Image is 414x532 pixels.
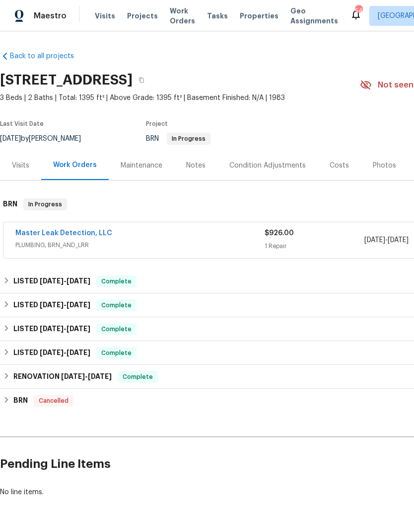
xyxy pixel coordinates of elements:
[97,348,136,358] span: Complete
[13,299,90,311] h6: LISTED
[240,11,278,21] span: Properties
[186,161,206,171] div: Notes
[67,325,90,332] span: [DATE]
[207,12,228,19] span: Tasks
[330,161,349,171] div: Costs
[95,11,115,21] span: Visits
[40,325,90,332] span: -
[146,135,210,142] span: BRN
[168,136,209,142] span: In Progress
[97,276,136,286] span: Complete
[127,11,158,21] span: Projects
[34,11,67,21] span: Maestro
[61,373,85,380] span: [DATE]
[53,160,97,170] div: Work Orders
[67,349,90,356] span: [DATE]
[15,230,112,237] a: Master Leak Detection, LLC
[40,325,64,332] span: [DATE]
[15,240,265,250] span: PLUMBING, BRN_AND_LRR
[146,121,168,127] span: Project
[13,371,112,383] h6: RENOVATION
[24,199,66,209] span: In Progress
[229,161,306,171] div: Condition Adjustments
[67,277,90,284] span: [DATE]
[373,161,396,171] div: Photos
[40,277,90,284] span: -
[290,6,338,26] span: Geo Assignments
[40,301,64,308] span: [DATE]
[170,6,195,26] span: Work Orders
[12,161,29,171] div: Visits
[61,373,112,380] span: -
[121,161,162,171] div: Maintenance
[88,373,112,380] span: [DATE]
[364,235,409,245] span: -
[355,6,362,16] div: 54
[13,347,90,359] h6: LISTED
[97,300,136,310] span: Complete
[40,301,90,308] span: -
[13,395,28,407] h6: BRN
[133,71,150,89] button: Copy Address
[364,237,385,244] span: [DATE]
[35,396,72,406] span: Cancelled
[119,372,157,382] span: Complete
[13,323,90,335] h6: LISTED
[40,277,64,284] span: [DATE]
[67,301,90,308] span: [DATE]
[265,241,364,251] div: 1 Repair
[40,349,90,356] span: -
[97,324,136,334] span: Complete
[13,275,90,287] h6: LISTED
[388,237,409,244] span: [DATE]
[40,349,64,356] span: [DATE]
[3,198,17,210] h6: BRN
[265,230,294,237] span: $926.00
